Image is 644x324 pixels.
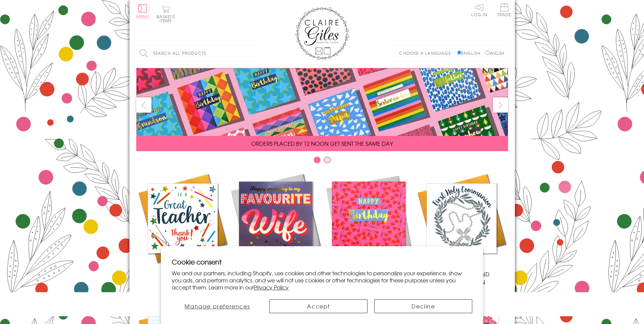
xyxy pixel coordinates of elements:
[136,14,149,20] span: Menu
[485,50,490,55] input: Welsh
[229,172,322,278] a: New Releases
[493,97,508,113] button: next
[457,50,484,56] label: English
[160,14,175,24] span: 0 items
[269,299,367,313] button: Accept
[415,172,508,286] a: Communion and Confirmation
[136,4,149,19] button: Menu
[295,7,349,60] img: Claire Giles Greetings Cards
[172,299,263,313] button: Manage preferences
[251,139,393,147] span: ORDERS PLACED BY 12 NOON GET SENT THE SAME DAY
[254,283,289,291] a: Privacy Policy
[172,270,472,291] p: We and our partners, including Shopify, use cookies and other technologies to personalize your ex...
[136,156,508,167] div: Carousel Pagination
[497,3,511,18] a: Trade
[322,172,415,278] a: Birthdays
[485,50,505,56] label: Welsh
[172,257,472,267] h2: Cookie consent
[314,157,320,163] button: Carousel Page 1 (Current Slide)
[185,302,250,310] span: Manage preferences
[497,3,511,17] span: Trade
[399,50,456,56] p: Choose a language:
[248,46,255,61] input: Search
[157,5,175,23] button: Basket0 items
[324,157,331,163] button: Carousel Page 2
[374,299,472,313] button: Decline
[136,172,229,278] a: Academic
[471,3,487,17] a: Log In
[136,97,151,113] button: prev
[457,50,461,55] input: English
[136,46,255,61] input: Search all products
